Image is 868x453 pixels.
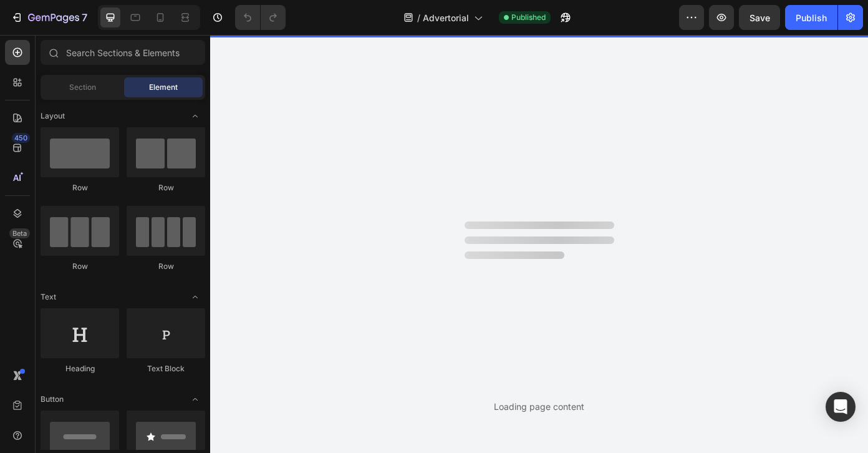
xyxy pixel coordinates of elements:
[149,82,178,93] span: Element
[785,5,837,30] button: Publish
[41,261,119,272] div: Row
[41,291,56,303] span: Text
[12,133,30,143] div: 450
[185,389,205,409] span: Toggle open
[494,400,584,413] div: Loading page content
[9,228,30,238] div: Beta
[127,261,205,272] div: Row
[423,11,469,24] span: Advertorial
[41,363,119,374] div: Heading
[750,12,770,23] span: Save
[41,40,205,65] input: Search Sections & Elements
[5,5,93,30] button: 7
[739,5,780,30] button: Save
[127,182,205,193] div: Row
[826,392,856,422] div: Open Intercom Messenger
[41,110,65,122] span: Layout
[185,106,205,126] span: Toggle open
[127,363,205,374] div: Text Block
[511,12,546,23] span: Published
[82,10,87,25] p: 7
[417,11,420,24] span: /
[235,5,286,30] div: Undo/Redo
[185,287,205,307] span: Toggle open
[41,394,64,405] span: Button
[69,82,96,93] span: Section
[796,11,827,24] div: Publish
[41,182,119,193] div: Row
